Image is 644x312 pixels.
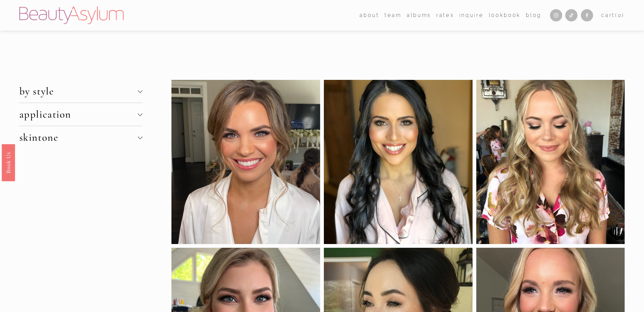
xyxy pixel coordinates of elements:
[19,131,138,144] span: skintone
[550,9,562,21] a: Instagram
[19,85,138,98] span: by style
[618,12,622,18] span: 0
[385,10,402,20] a: folder dropdown
[601,11,625,20] a: 0 items in cart
[385,11,402,20] span: team
[19,103,143,126] button: application
[19,126,143,149] button: skintone
[581,9,593,21] a: Facebook
[526,10,541,20] a: Blog
[459,10,484,20] a: Inquire
[2,144,15,181] a: Book Us
[436,10,454,20] a: Rates
[19,6,124,24] img: Beauty Asylum | Bridal Hair &amp; Makeup Charlotte &amp; Atlanta
[19,80,143,103] button: by style
[360,11,379,20] span: about
[615,12,625,18] span: ( )
[407,10,431,20] a: albums
[19,108,138,121] span: application
[565,9,577,21] a: TikTok
[489,10,521,20] a: Lookbook
[360,10,379,20] a: folder dropdown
